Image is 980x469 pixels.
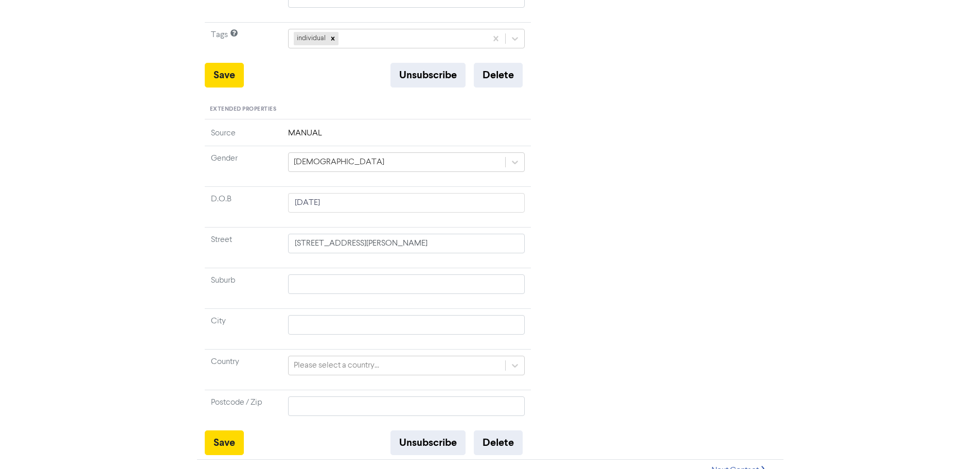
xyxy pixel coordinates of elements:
[205,390,282,430] td: Postcode / Zip
[205,186,282,227] td: D.O.B
[205,146,282,186] td: Gender
[851,358,980,469] iframe: Chat Widget
[288,193,525,213] input: Click to select a date
[294,32,327,45] div: individual
[205,23,282,63] td: Tags
[205,100,531,119] div: Extended Properties
[205,349,282,390] td: Country
[294,156,384,168] div: [DEMOGRAPHIC_DATA]
[390,63,466,88] button: Unsubscribe
[474,430,523,455] button: Delete
[205,308,282,349] td: City
[205,63,244,88] button: Save
[205,430,244,455] button: Save
[282,127,531,146] td: MANUAL
[205,127,282,146] td: Source
[474,63,523,88] button: Delete
[205,227,282,268] td: Street
[294,359,379,372] div: Please select a country...
[205,268,282,308] td: Suburb
[390,430,466,455] button: Unsubscribe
